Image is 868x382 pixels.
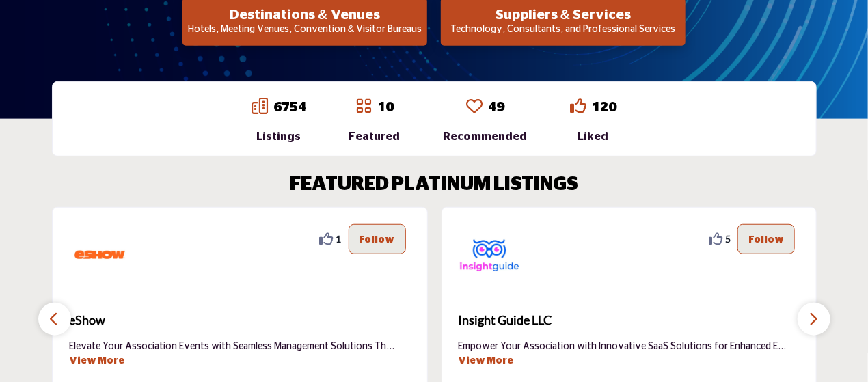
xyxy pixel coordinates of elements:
[336,232,342,246] span: 1
[355,98,372,117] a: Go to Featured
[459,356,514,366] a: View More
[737,224,795,254] button: Follow
[459,302,800,339] a: Insight Guide LLC
[69,311,411,329] span: eShow
[273,100,306,114] a: 6754
[69,224,131,286] img: eShow
[592,100,616,114] a: 120
[445,7,681,23] h2: Suppliers & Services
[69,356,124,366] a: View More
[69,302,411,339] a: eShow
[466,98,483,117] a: Go to Recommended
[443,128,527,145] div: Recommended
[445,23,681,37] p: Technology, Consultants, and Professional Services
[187,23,423,37] p: Hotels, Meeting Venues, Convention & Visitor Bureaus
[252,128,306,145] div: Listings
[386,342,394,351] span: ...
[290,174,578,197] h2: FEATURED PLATINUM LISTINGS
[725,232,731,246] span: 5
[778,342,787,351] span: ...
[360,232,395,247] p: Follow
[488,100,504,114] a: 49
[377,100,394,114] a: 10
[570,98,586,114] i: Go to Liked
[459,311,800,329] span: Insight Guide LLC
[69,340,411,367] p: Elevate Your Association Events with Seamless Management Solutions Th
[459,340,800,367] p: Empower Your Association with Innovative SaaS Solutions for Enhanced E
[570,128,616,145] div: Liked
[459,224,520,286] img: Insight Guide LLC
[349,128,401,145] div: Featured
[349,224,406,254] button: Follow
[187,7,423,23] h2: Destinations & Venues
[748,232,784,247] p: Follow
